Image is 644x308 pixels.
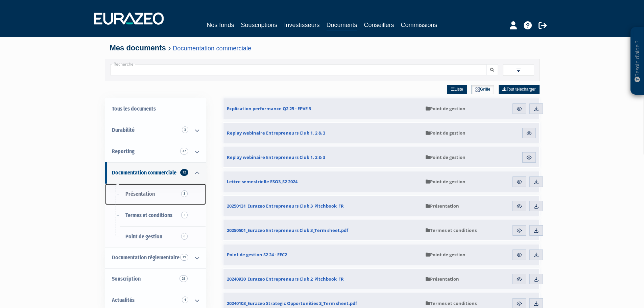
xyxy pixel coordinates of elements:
img: download.svg [533,203,539,209]
span: 4 [182,297,188,303]
a: Souscriptions [241,20,277,30]
img: eye.svg [516,301,522,307]
a: Lettre semestrielle ESO3_S2 2024 [223,171,422,192]
a: Souscription26 [105,268,206,290]
span: Durabilité [112,127,135,133]
a: Explication performance Q2 25 - EPVE 3 [223,98,422,119]
img: download.svg [533,252,539,258]
a: Conseillers [364,20,394,30]
a: Point de gestion S2 24 - EEC2 [223,244,422,265]
input: Recherche [110,64,487,75]
a: Commissions [401,20,437,30]
a: Replay webinaire Entrepreneurs Club 1, 2 & 3 [223,147,422,167]
span: Point de gestion S2 24 - EEC2 [227,252,287,258]
a: Documentation règlementaire 19 [105,247,206,268]
a: Documentation commerciale 12 [105,162,206,184]
span: 20240930_Eurazeo Entrepreneurs Club 2_Pitchbook_FR [227,276,344,282]
span: Présentation [125,191,155,197]
span: Point de gestion [125,233,162,240]
a: Reporting 47 [105,141,206,162]
span: Point de gestion [426,154,466,160]
img: filter.svg [516,67,522,73]
span: Replay webinaire Entrepreneurs Club 1, 2 & 3 [227,130,325,136]
img: eye.svg [526,155,532,161]
img: eye.svg [516,252,522,258]
a: Documents [327,20,357,31]
a: Liste [447,85,467,94]
span: 6 [181,233,188,240]
img: eye.svg [526,130,532,136]
img: eye.svg [516,106,522,112]
span: Explication performance Q2 25 - EPVE 3 [227,105,311,112]
a: Documentation commerciale [173,45,251,52]
span: 47 [180,148,188,155]
span: Termes et conditions [426,300,477,306]
a: Replay webinaire Entrepreneurs Club 1, 2 & 3 [223,123,422,143]
img: eye.svg [516,228,522,234]
a: 20250501_Eurazeo Entrepreneurs Club 3_Term sheet.pdf [223,220,422,240]
span: 3 [181,212,188,218]
img: download.svg [533,301,539,307]
span: Documentation règlementaire [112,254,180,261]
img: eye.svg [516,276,522,282]
a: Tous les documents [105,98,206,120]
span: Présentation [426,276,459,282]
span: Point de gestion [426,130,466,136]
img: eye.svg [516,179,522,185]
h4: Mes documents [110,44,534,52]
p: Besoin d'aide ? [634,31,641,92]
span: 12 [180,169,188,176]
a: Grille [472,85,494,94]
span: Documentation commerciale [112,169,176,176]
a: Point de gestion6 [105,226,206,247]
span: Point de gestion [426,252,466,258]
img: download.svg [533,228,539,234]
img: download.svg [533,276,539,282]
a: 20240930_Eurazeo Entrepreneurs Club 2_Pitchbook_FR [223,269,422,289]
span: Lettre semestrielle ESO3_S2 2024 [227,179,297,185]
a: Termes et conditions3 [105,205,206,226]
a: Durabilité 3 [105,120,206,141]
a: Investisseurs [284,20,319,30]
span: Point de gestion [426,105,466,112]
span: Souscription [112,276,141,282]
span: Point de gestion [426,179,466,185]
span: 20240103_Eurazeo Strategic Opportunities 3_Term sheet.pdf [227,300,357,306]
span: Reporting [112,148,135,155]
img: download.svg [533,106,539,112]
span: 19 [180,254,188,261]
span: Termes et conditions [125,212,172,218]
a: Présentation3 [105,184,206,205]
span: 26 [180,275,188,282]
span: 20250501_Eurazeo Entrepreneurs Club 3_Term sheet.pdf [227,227,348,233]
img: download.svg [533,179,539,185]
span: 3 [182,126,188,133]
span: Replay webinaire Entrepreneurs Club 1, 2 & 3 [227,154,325,160]
img: eye.svg [516,203,522,209]
a: 20250131_Eurazeo Entrepreneurs Club 3_Pitchbook_FR [223,196,422,216]
span: 20250131_Eurazeo Entrepreneurs Club 3_Pitchbook_FR [227,203,344,209]
span: Termes et conditions [426,227,477,233]
a: Nos fonds [207,20,234,30]
a: Tout télécharger [499,85,539,94]
img: grid.svg [475,87,480,92]
img: 1732889491-logotype_eurazeo_blanc_rvb.png [94,13,164,25]
span: Actualités [112,297,135,303]
span: 3 [181,190,188,197]
span: Présentation [426,203,459,209]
